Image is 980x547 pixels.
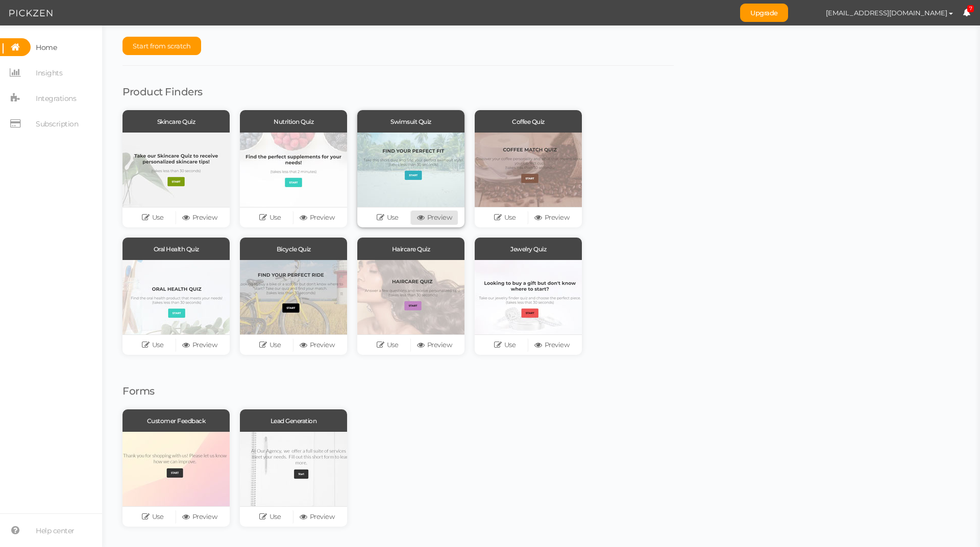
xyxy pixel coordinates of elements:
[740,4,788,22] a: Upgrade
[967,5,974,13] span: 7
[129,510,176,524] a: Use
[528,211,575,225] a: Preview
[36,116,78,132] span: Subscription
[122,86,674,97] h1: Product Finders
[247,338,293,352] a: Use
[240,110,347,133] div: Nutrition Quiz
[36,39,57,56] span: Home
[122,110,230,133] div: Skincare Quiz
[36,90,76,107] span: Integrations
[411,211,458,225] a: Preview
[528,338,575,352] a: Preview
[816,4,963,21] button: [EMAIL_ADDRESS][DOMAIN_NAME]
[293,510,340,524] a: Preview
[129,338,176,352] a: Use
[176,510,223,524] a: Preview
[240,238,347,260] div: Bicycle Quiz
[133,42,191,50] span: Start from scratch
[129,211,176,225] a: Use
[364,211,411,225] a: Use
[826,9,947,17] span: [EMAIL_ADDRESS][DOMAIN_NAME]
[247,211,293,225] a: Use
[357,110,464,133] div: Swimsuit Quiz
[36,65,62,81] span: Insights
[293,211,340,225] a: Preview
[475,238,582,260] div: Jewelry Quiz
[240,409,347,432] div: Lead Generation
[293,338,340,352] a: Preview
[798,4,816,22] img: 8a7e2378b3d787af5f568c02f8334d8f
[122,409,230,432] div: Customer Feedback
[122,16,155,26] a: Back
[481,211,528,225] a: Use
[36,523,75,539] span: Help center
[247,510,293,524] a: Use
[357,238,464,260] div: Haircare Quiz
[176,338,223,352] a: Preview
[475,110,582,133] div: Coffee Quiz
[9,7,53,19] img: Pickzen logo
[411,338,458,352] a: Preview
[481,338,528,352] a: Use
[122,37,201,55] button: Start from scratch
[364,338,411,352] a: Use
[122,385,674,397] h1: Forms
[122,238,230,260] div: Oral Health Quiz
[176,211,223,225] a: Preview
